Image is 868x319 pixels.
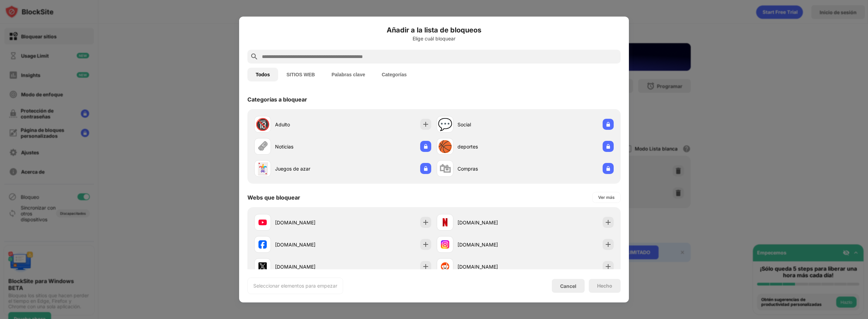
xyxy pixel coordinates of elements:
div: [DOMAIN_NAME] [275,263,343,270]
div: deportes [457,143,525,150]
div: Webs que bloquear [247,194,300,201]
div: 🏀 [438,139,452,154]
img: favicons [258,240,267,249]
div: Elige cuál bloquear [247,36,621,41]
div: Adulto [275,121,343,128]
img: favicons [441,240,449,249]
img: favicons [258,262,267,271]
div: 🛍 [439,162,451,176]
div: 💬 [438,117,452,132]
div: 🗞 [257,139,268,154]
img: search.svg [250,52,258,61]
div: [DOMAIN_NAME] [457,241,525,248]
div: Juegos de azar [275,165,343,172]
div: [DOMAIN_NAME] [457,219,525,226]
div: Seleccionar elementos para empezar [253,282,337,289]
div: [DOMAIN_NAME] [275,219,343,226]
button: SITIOS WEB [278,68,323,81]
img: favicons [441,218,449,226]
div: Compras [457,165,525,172]
div: [DOMAIN_NAME] [457,263,525,270]
div: Cancel [560,283,576,289]
h6: Añadir a la lista de bloqueos [247,25,621,35]
div: 🔞 [255,117,270,132]
div: Hecho [597,283,612,289]
div: 🃏 [255,162,270,176]
button: Palabras clave [323,68,373,81]
img: favicons [258,218,267,226]
img: favicons [441,262,449,271]
div: Noticias [275,143,343,150]
button: Categorías [374,68,415,81]
div: [DOMAIN_NAME] [275,241,343,248]
div: Social [457,121,525,128]
button: Todos [247,68,278,81]
div: Ver más [598,194,615,201]
div: Categorías a bloquear [247,96,307,103]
